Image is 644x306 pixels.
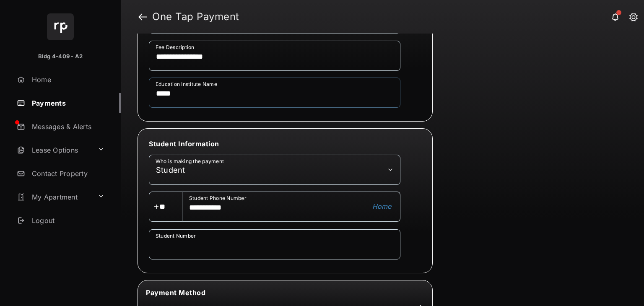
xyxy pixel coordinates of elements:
a: Logout [13,210,121,231]
span: Student Information [149,140,219,148]
p: Bldg 4-409 - A2 [38,52,83,61]
a: My Apartment [13,187,94,207]
a: Contact Property [13,163,121,184]
a: Lease Options [13,140,94,160]
img: svg+xml;base64,PHN2ZyB4bWxucz0iaHR0cDovL3d3dy53My5vcmcvMjAwMC9zdmciIHdpZHRoPSI2NCIgaGVpZ2h0PSI2NC... [47,13,74,40]
span: Payment Method [146,288,205,297]
button: Home [370,202,394,211]
a: Home [13,70,121,90]
a: Messages & Alerts [13,117,121,137]
strong: One Tap Payment [152,12,239,22]
a: Payments [13,93,121,113]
